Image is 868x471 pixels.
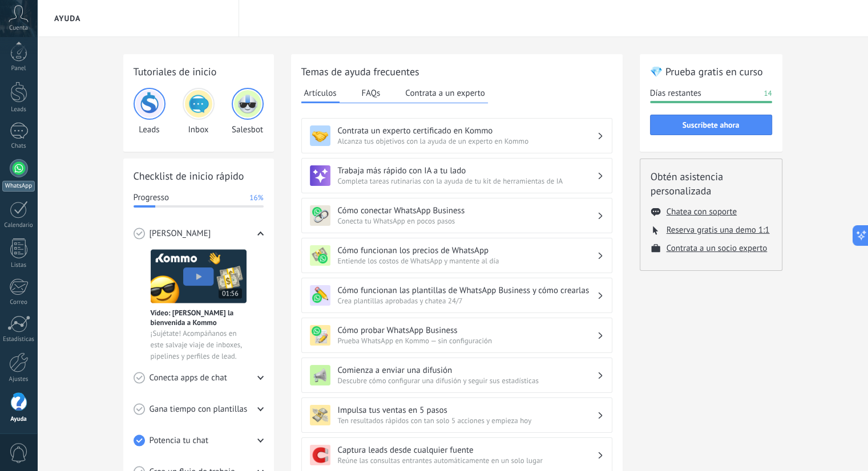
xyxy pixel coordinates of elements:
[183,88,215,135] div: Inbox
[338,336,597,346] span: Prueba WhatsApp en Kommo — sin configuración
[667,243,768,254] button: Contrata a un socio experto
[2,376,35,383] div: Ajustes
[338,245,597,256] h3: Cómo funcionan los precios de WhatsApp
[249,192,263,204] span: 16%
[338,376,597,385] span: Descubre cómo configurar una difusión y seguir sus estadísticas
[338,445,597,456] h3: Captura leads desde cualquier fuente
[338,365,597,376] h3: Comienza a enviar una difusión
[651,169,772,198] h2: Obtén asistencia personalizada
[134,88,165,135] div: Leads
[338,456,597,465] span: Reúne las consultas entrantes automáticamente en un solo lugar
[683,121,740,129] span: Suscríbete ahora
[338,296,597,306] span: Crea plantillas aprobadas y chatea 24/7
[764,88,772,99] span: 14
[402,84,487,101] button: Contrata a un experto
[338,216,597,226] span: Conecta tu WhatsApp en pocos pasos
[150,435,209,446] span: Potencia tu chat
[2,181,35,192] div: WhatsApp
[338,256,597,266] span: Entiende los costos de WhatsApp y mantente al día
[2,262,35,269] div: Listas
[150,372,227,384] span: Conecta apps de chat
[232,88,264,135] div: Salesbot
[338,125,597,136] h3: Contrata un experto certificado en Kommo
[650,64,772,79] h2: 💎 Prueba gratis en curso
[667,225,770,235] button: Reserva gratis una demo 1:1
[150,228,211,239] span: [PERSON_NAME]
[338,165,597,176] h3: Trabaja más rápido con IA a tu lado
[2,222,35,229] div: Calendario
[2,336,35,343] div: Estadísticas
[151,328,247,362] span: ¡Sujétate! Acompáñanos en este salvaje viaje de inboxes, pipelines y perfiles de lead.
[2,416,35,423] div: Ayuda
[338,176,597,186] span: Completa tareas rutinarias con la ayuda de tu kit de herramientas de IA
[134,192,169,204] span: Progresso
[151,308,247,327] span: Vídeo: [PERSON_NAME] la bienvenida a Kommo
[338,136,597,146] span: Alcanza tus objetivos con la ayuda de un experto en Kommo
[134,169,264,183] h2: Checklist de inicio rápido
[359,84,383,101] button: FAQs
[150,404,248,415] span: Gana tiempo con plantillas
[667,206,737,217] button: Chatea con soporte
[2,65,35,72] div: Panel
[301,64,612,79] h2: Temas de ayuda frecuentes
[650,88,701,99] span: Días restantes
[338,405,597,416] h3: Impulsa tus ventas en 5 pasos
[2,299,35,306] div: Correo
[338,416,597,425] span: Ten resultados rápidos con tan solo 5 acciones y empieza hoy
[338,205,597,216] h3: Cómo conectar WhatsApp Business
[338,285,597,296] h3: Cómo funcionan las plantillas de WhatsApp Business y cómo crearlas
[151,249,247,303] img: Meet video
[650,115,772,135] button: Suscríbete ahora
[134,64,264,79] h2: Tutoriales de inicio
[301,84,340,103] button: Artículos
[338,325,597,336] h3: Cómo probar WhatsApp Business
[9,25,28,32] span: Cuenta
[2,106,35,113] div: Leads
[2,143,35,150] div: Chats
